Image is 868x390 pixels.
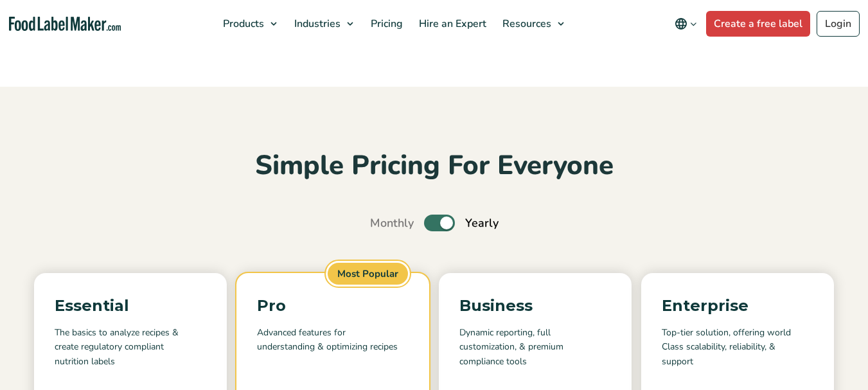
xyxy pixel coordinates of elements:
a: Create a free label [706,11,810,37]
p: Pro [257,294,409,318]
p: Essential [55,294,206,318]
p: Business [459,294,611,318]
button: Change language [666,11,706,37]
span: Products [219,17,265,31]
p: Dynamic reporting, full customization, & premium compliance tools [459,326,611,369]
span: Resources [499,17,553,31]
p: Advanced features for understanding & optimizing recipes [257,326,409,369]
label: Toggle [424,215,455,231]
span: Pricing [367,17,404,31]
span: Industries [290,17,342,31]
span: Hire an Expert [415,17,488,31]
a: Login [817,11,860,37]
p: Top-tier solution, offering world Class scalability, reliability, & support [662,326,813,369]
span: Monthly [370,215,414,232]
a: Food Label Maker homepage [9,17,121,31]
span: Yearly [465,215,499,232]
h2: Simple Pricing For Everyone [10,148,858,184]
p: Enterprise [662,294,813,318]
p: The basics to analyze recipes & create regulatory compliant nutrition labels [55,326,206,369]
span: Most Popular [326,261,410,287]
